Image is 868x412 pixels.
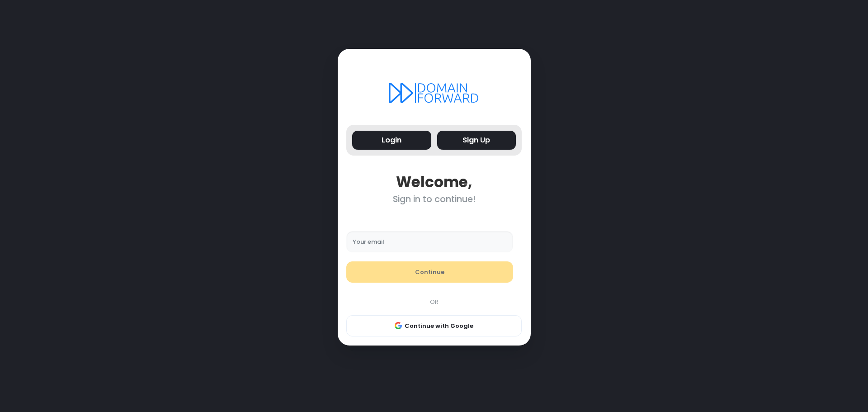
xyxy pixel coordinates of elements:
[346,315,522,337] button: Continue with Google
[437,131,516,150] button: Sign Up
[342,298,526,307] div: OR
[346,194,522,204] div: Sign in to continue!
[352,131,431,150] button: Login
[346,173,522,191] div: Welcome,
